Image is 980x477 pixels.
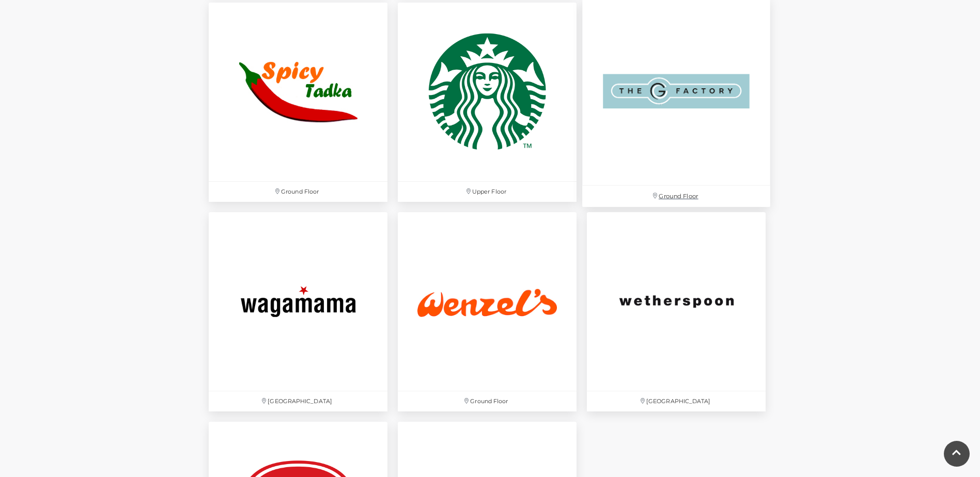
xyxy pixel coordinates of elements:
[582,186,770,207] p: Ground Floor
[393,207,582,417] a: Ground Floor
[398,182,577,202] p: Upper Floor
[587,391,766,411] p: [GEOGRAPHIC_DATA]
[209,391,387,411] p: [GEOGRAPHIC_DATA]
[398,3,577,181] img: Starbucks at Festival Place, Basingstoke
[209,182,387,202] p: Ground Floor
[204,207,393,417] a: [GEOGRAPHIC_DATA]
[398,391,577,411] p: Ground Floor
[582,207,771,417] a: [GEOGRAPHIC_DATA]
